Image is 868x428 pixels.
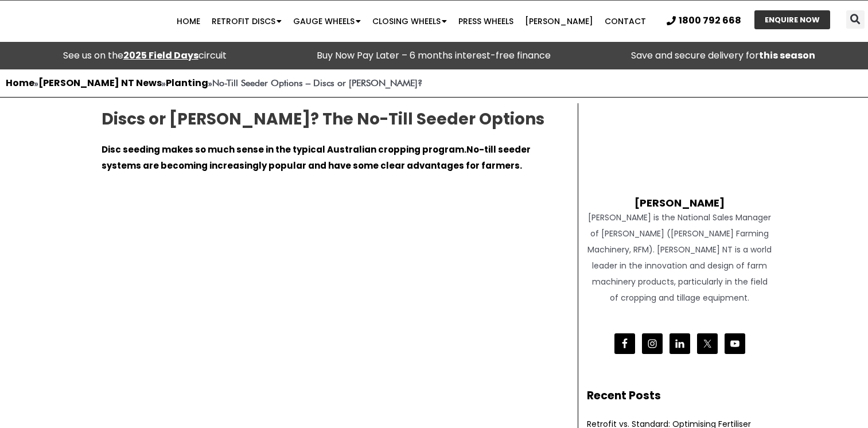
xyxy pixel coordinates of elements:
strong: No-Till Seeder Options – Discs or [PERSON_NAME]? [212,77,422,88]
span: 1800 792 668 [679,16,741,25]
div: See us on the circuit [6,48,283,64]
a: Contact [599,10,652,33]
img: Ryan NT logo [34,3,149,39]
span: » » » [6,77,422,88]
nav: Menu [168,10,654,33]
p: Save and secure delivery for [585,48,862,64]
a: Closing Wheels [367,10,453,33]
a: Home [171,10,206,33]
a: 2025 Field Days [123,49,198,62]
h2: Discs or [PERSON_NAME]? The No-Till Seeder Options [102,109,560,130]
a: Gauge Wheels [287,10,367,33]
h4: [PERSON_NAME] [587,185,773,209]
strong: this season [759,49,815,62]
span: ENQUIRE NOW [765,16,820,24]
a: ENQUIRE NOW [754,10,830,29]
a: [PERSON_NAME] NT News [38,76,162,90]
strong: Disc seeding makes so much sense in the typical Australian cropping program. [102,143,466,155]
a: Retrofit Discs [206,10,287,33]
h2: Recent Posts [587,388,773,404]
a: 1800 792 668 [667,16,741,25]
a: [PERSON_NAME] [519,10,599,33]
a: Planting [166,76,208,90]
div: [PERSON_NAME] is the National Sales Manager of [PERSON_NAME] ([PERSON_NAME] Farming Machinery, RF... [587,209,773,306]
a: Home [6,76,34,90]
p: Buy Now Pay Later – 6 months interest-free finance [295,48,573,64]
a: Press Wheels [453,10,519,33]
strong: No-till seeder systems are becoming increasingly popular and have some clear advantages for farmers. [102,143,531,172]
div: Search [846,10,865,29]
